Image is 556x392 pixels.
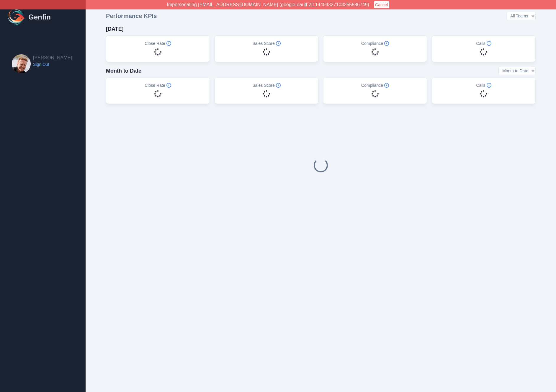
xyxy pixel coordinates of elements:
[276,83,281,88] span: Info
[7,8,26,27] img: Logo
[28,12,51,22] h1: Genfin
[384,83,389,88] span: Info
[166,83,171,88] span: Info
[252,82,280,88] h5: Sales Score
[166,41,171,46] span: Info
[361,82,389,88] h5: Compliance
[145,82,171,88] h5: Close Rate
[12,54,31,73] img: Brian Dunagan
[106,12,157,20] h3: Performance KPIs
[33,54,72,61] h2: [PERSON_NAME]
[487,83,491,88] span: Info
[106,67,141,75] h4: Month to Date
[145,40,171,46] h5: Close Rate
[252,40,280,46] h5: Sales Score
[276,41,281,46] span: Info
[33,61,72,67] a: Sign Out
[384,41,389,46] span: Info
[106,25,124,33] h4: [DATE]
[487,41,491,46] span: Info
[476,40,491,46] h5: Calls
[361,40,389,46] h5: Compliance
[374,1,389,8] button: Cancel
[476,82,491,88] h5: Calls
